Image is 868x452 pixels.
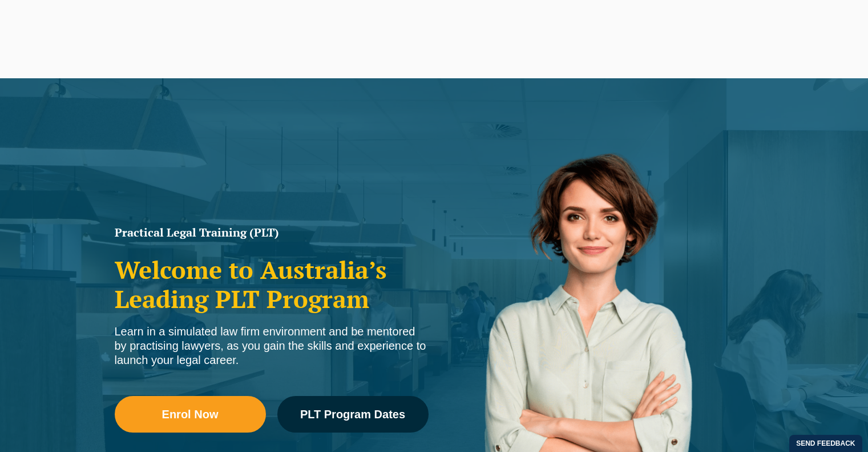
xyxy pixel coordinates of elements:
[162,409,219,420] span: Enrol Now
[277,396,429,433] a: PLT Program Dates
[115,325,429,367] div: Learn in a simulated law firm environment and be mentored by practising lawyers, as you gain the ...
[115,396,266,433] a: Enrol Now
[300,409,405,420] span: PLT Program Dates
[115,255,429,313] h2: Welcome to Australia’s Leading PLT Program
[115,227,429,238] h1: Practical Legal Training (PLT)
